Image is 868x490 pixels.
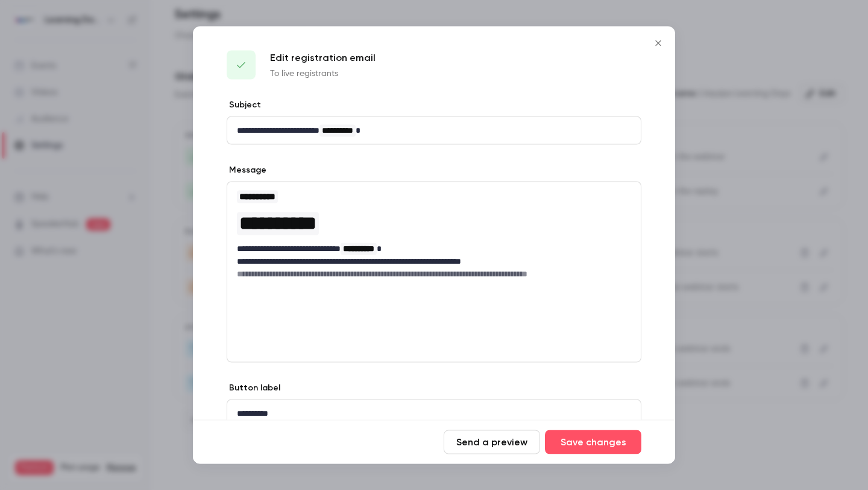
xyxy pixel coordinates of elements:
div: editor [227,400,641,427]
label: Subject [227,99,261,111]
p: To live registrants [270,68,376,80]
label: Message [227,164,266,176]
label: Button label [227,382,280,394]
div: editor [227,117,641,144]
div: editor [227,182,641,287]
button: Send a preview [444,430,540,454]
p: Edit registration email [270,51,376,65]
button: Save changes [545,430,641,454]
button: Close [646,31,670,56]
